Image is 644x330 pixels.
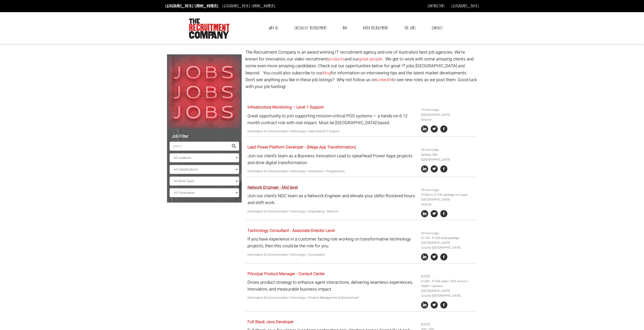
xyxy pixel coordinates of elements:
[247,104,324,110] a: Infrastructure Monitoring – Level 1 Support
[247,209,417,214] p: Information & Communication Technology > Engineering - Network
[421,113,475,122] li: [GEOGRAPHIC_DATA] Victoria
[428,22,447,34] a: Contact
[421,192,475,197] li: $100k to $110k package inc super
[195,3,218,9] a: [PHONE_NUMBER]
[421,274,475,279] li: [DATE]
[164,2,220,10] li: [GEOGRAPHIC_DATA]:
[247,252,417,257] p: Information & Communication Technology > Consultants
[421,197,475,207] li: [GEOGRAPHIC_DATA] Victoria
[421,188,475,192] li: 29 hours ago
[247,236,417,249] p: If you have experience in a customer facing role working on transformative technology projects, t...
[247,279,417,293] p: Drives product strategy to enhance agent interactions, delivering seamless experiences, innovatio...
[247,319,294,325] a: Full Stack Java Developer
[247,192,417,206] p: Join our client’s NOC team as a Network Engineer and elevate your skills! Rostered hours and shif...
[328,56,345,62] a: products
[247,152,417,166] p: Join our client’s team as a Business Innovation Lead to spearhead Power Apps projects and drive d...
[221,2,277,10] li: [GEOGRAPHIC_DATA]:
[170,142,229,151] input: Search
[265,22,282,34] a: Why Us
[421,152,475,162] li: Sydney CBD [GEOGRAPHIC_DATA]
[400,22,420,34] a: The Jobs
[339,22,351,34] a: RPO
[421,322,475,327] li: [DATE]
[421,279,475,289] li: €100k - €105k base + 30% bonus + health + pension
[421,289,475,298] li: [GEOGRAPHIC_DATA] County [GEOGRAPHIC_DATA]
[247,169,417,174] p: Information & Communication Technology > Developers / Programmers
[189,18,230,39] img: The Recruitment Company
[421,236,475,240] li: €110k - €130k total package
[247,184,298,190] a: Network Engineer - Mid level
[421,107,475,112] li: 15 hours ago
[421,147,475,152] li: 26 hours ago
[247,129,417,134] p: Information & Communication Technology > Help Desk & IT Support
[170,134,239,139] h5: Job Filter
[247,271,325,277] a: Principal Product Manager - Contact Center
[323,70,331,76] a: blog
[290,22,330,34] a: Specialist Recruitment
[252,3,275,9] a: [PHONE_NUMBER]
[359,56,382,62] a: great people
[167,54,242,129] img: Jobs, Jobs, Jobs
[376,77,392,83] a: Linkedin
[359,22,392,34] a: Video Recruitment
[421,240,475,250] li: [GEOGRAPHIC_DATA] County [GEOGRAPHIC_DATA]
[247,144,356,150] a: Lead Power Platform Developer - (Mega App Transformation)
[427,3,445,9] a: Contractors
[247,113,417,126] p: Great opportunity to join supporting mission-critical POS systems — a hands-on 6-12 month contrac...
[247,228,335,234] a: Technology Consultant - Associate Director Level
[421,231,475,236] li: 42 hours ago
[451,3,479,9] a: [GEOGRAPHIC_DATA]
[247,295,417,300] p: Information & Communication Technology > Product Management & Development
[245,49,477,90] p: The Recruitment Company is an award winning IT recruitment agency and one of Australia's best job...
